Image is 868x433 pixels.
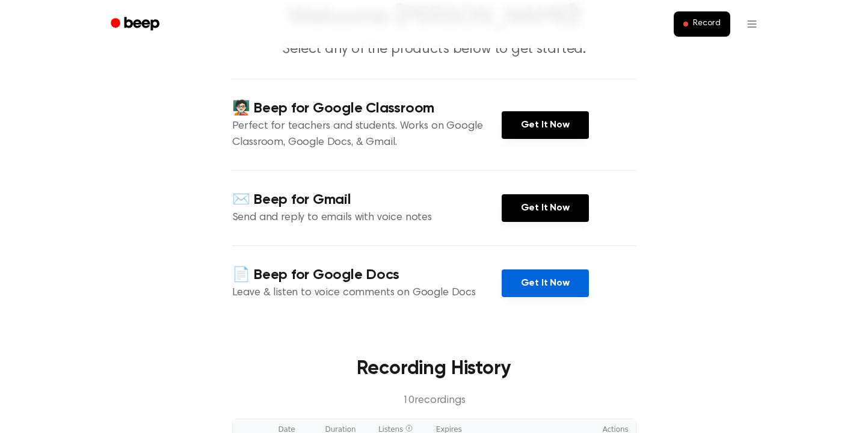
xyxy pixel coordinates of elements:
[232,118,502,151] p: Perfect for teachers and students. Works on Google Classroom, Google Docs, & Gmail.
[232,265,502,285] h4: 📄 Beep for Google Docs
[203,40,665,60] p: Select any of the products below to get started.
[502,194,589,222] a: Get It Now
[502,111,589,139] a: Get It Now
[251,393,617,409] p: 10 recording s
[232,99,502,118] h4: 🧑🏻‍🏫 Beep for Google Classroom
[232,210,502,226] p: Send and reply to emails with voice notes
[102,13,170,36] a: Beep
[232,285,502,301] p: Leave & listen to voice comments on Google Docs
[405,425,413,432] span: Listen count reflects other listeners and records at most one play per listener per hour. It excl...
[674,11,730,37] button: Record
[502,269,589,297] a: Get It Now
[693,19,720,29] span: Record
[251,354,617,383] h3: Recording History
[737,10,766,38] button: Open menu
[232,190,502,210] h4: ✉️ Beep for Gmail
